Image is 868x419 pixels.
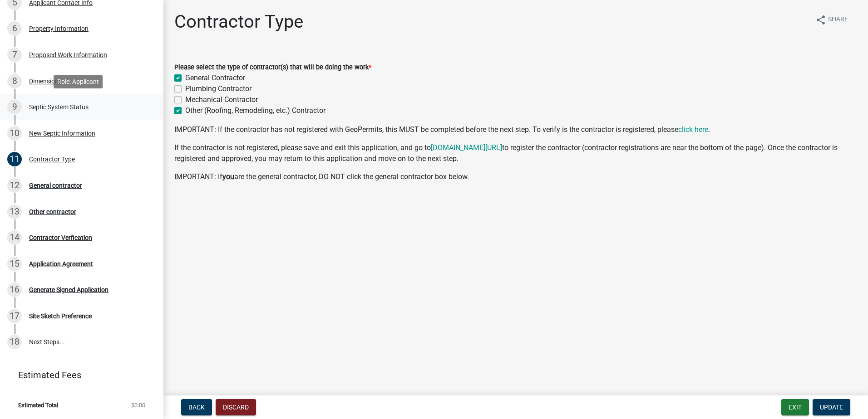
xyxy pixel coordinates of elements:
[7,100,22,114] div: 9
[185,83,252,94] label: Plumbing Contractor
[828,15,848,25] span: Share
[181,399,212,415] button: Back
[7,257,22,271] div: 15
[29,209,76,215] div: Other contractor
[54,75,103,88] div: Role: Applicant
[18,402,58,408] span: Estimated Total
[813,399,850,415] button: Update
[29,78,62,84] div: Dimensions
[7,366,149,384] a: Estimated Fees
[678,125,708,134] a: click here
[216,399,256,415] button: Discard
[29,156,75,162] div: Contractor Type
[29,287,108,293] div: Generate Signed Application
[29,130,95,136] div: New Septic Information
[222,172,234,181] strong: you
[7,126,22,141] div: 10
[29,313,92,319] div: Site Sketch Preference
[174,124,857,135] p: IMPORTANT: If the contractor has not registered with GeoPermits, this MUST be completed before th...
[7,230,22,245] div: 14
[7,21,22,36] div: 6
[185,105,325,116] label: Other (Roofing, Remodeling, etc.) Contractor
[185,94,258,105] label: Mechanical Contractor
[7,205,22,219] div: 13
[781,399,809,415] button: Exit
[188,404,205,411] span: Back
[431,143,502,152] a: [DOMAIN_NAME][URL]
[7,283,22,297] div: 16
[7,178,22,193] div: 12
[174,11,303,33] h1: Contractor Type
[29,182,82,189] div: General contractor
[29,104,89,110] div: Septic System Status
[29,234,92,241] div: Contractor Verfication
[7,335,22,349] div: 18
[7,48,22,62] div: 7
[7,152,22,166] div: 11
[174,142,857,164] p: If the contractor is not registered, please save and exit this application, and go to to register...
[29,261,93,267] div: Application Agreement
[174,171,857,182] p: IMPORTANT: If are the general contractor, DO NOT click the general contractor box below.
[29,25,89,32] div: Property Information
[815,15,826,25] i: share
[820,404,843,411] span: Update
[174,64,371,71] label: Please select the type of contractor(s) that will be doing the work
[7,309,22,323] div: 17
[808,11,855,29] button: shareShare
[131,402,145,408] span: $0.00
[7,74,22,88] div: 8
[29,52,107,58] div: Proposed Work Information
[185,73,245,83] label: General Contractor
